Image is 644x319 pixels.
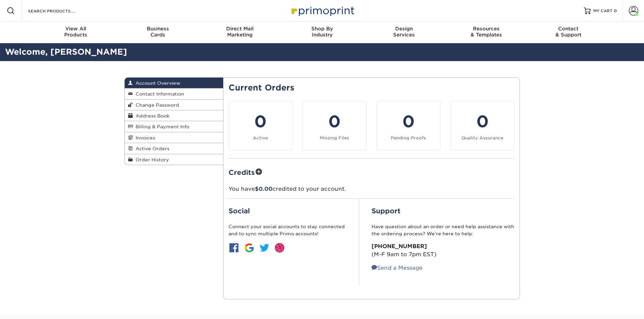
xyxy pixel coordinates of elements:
[125,88,223,99] a: Contact Information
[445,26,527,32] span: Resources
[199,22,281,43] a: Direct MailMarketing
[372,243,427,249] strong: [PHONE_NUMBER]
[281,22,363,43] a: Shop ByIndustry
[527,26,610,32] span: Contact
[363,26,445,32] span: Design
[391,135,426,140] small: Pending Proofs
[233,109,288,134] div: 0
[229,185,515,193] p: You have credited to your account.
[35,26,117,32] span: View All
[27,7,93,15] input: SEARCH PRODUCTS.....
[199,26,281,38] div: Marketing
[199,26,281,32] span: Direct Mail
[445,26,527,38] div: & Templates
[229,101,292,150] a: 0 Active
[133,102,179,108] span: Change Password
[377,101,440,150] a: 0 Pending Proofs
[117,22,199,43] a: BusinessCards
[372,265,423,271] a: Send a Message
[274,242,285,253] img: btn-dribbble.jpg
[527,22,610,43] a: Contact& Support
[133,135,155,140] span: Invoices
[229,207,347,215] h2: Social
[320,135,349,140] small: Missing Files
[363,26,445,38] div: Services
[259,242,270,253] img: btn-twitter.jpg
[445,22,527,43] a: Resources& Templates
[125,143,223,154] a: Active Orders
[125,132,223,143] a: Invoices
[281,26,363,32] span: Shop By
[125,100,223,110] a: Change Password
[307,109,362,134] div: 0
[125,110,223,121] a: Address Book
[125,121,223,132] a: Billing & Payment Info
[303,101,366,150] a: 0 Missing Files
[125,78,223,88] a: Account Overview
[35,22,117,43] a: View AllProducts
[133,157,169,162] span: Order History
[229,242,239,253] img: btn-facebook.jpg
[253,135,268,140] small: Active
[35,26,117,38] div: Products
[229,83,515,93] h2: Current Orders
[372,207,515,215] h2: Support
[451,101,515,150] a: 0 Quality Assurance
[229,223,347,237] p: Connect your social accounts to stay connected and to sync multiple Primo accounts!
[255,186,272,192] span: $0.00
[288,3,356,18] img: Primoprint
[372,223,515,237] p: Have question about an order or need help assistance with the ordering process? We’re here to help:
[372,242,515,259] p: (M-F 9am to 7pm EST)
[281,26,363,38] div: Industry
[117,26,199,38] div: Cards
[244,242,255,253] img: btn-google.jpg
[229,167,515,177] h2: Credits
[461,135,503,140] small: Quality Assurance
[614,8,617,13] span: 0
[133,113,169,118] span: Address Book
[133,91,184,97] span: Contact Information
[363,22,445,43] a: DesignServices
[125,154,223,165] a: Order History
[455,109,510,134] div: 0
[527,26,610,38] div: & Support
[117,26,199,32] span: Business
[381,109,436,134] div: 0
[133,80,180,86] span: Account Overview
[133,146,169,151] span: Active Orders
[133,124,189,129] span: Billing & Payment Info
[593,8,613,14] span: MY CART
